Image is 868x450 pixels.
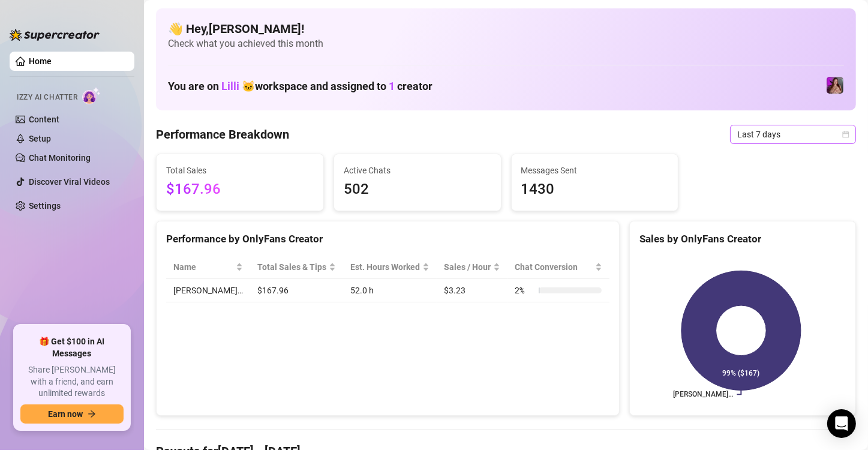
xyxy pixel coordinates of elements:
[827,77,843,94] img: allison
[10,29,100,41] img: logo-BBDzfeDw.svg
[673,391,733,399] text: [PERSON_NAME]…
[221,80,255,92] span: Lilli 🐱
[20,336,124,359] span: 🎁 Get $100 in AI Messages
[20,404,124,424] button: Earn nowarrow-right
[156,126,289,143] h4: Performance Breakdown
[173,260,233,274] span: Name
[737,125,849,143] span: Last 7 days
[166,178,314,201] span: $167.96
[168,20,844,37] h4: 👋 Hey, [PERSON_NAME] !
[515,260,592,274] span: Chat Conversion
[250,256,343,279] th: Total Sales & Tips
[29,134,51,143] a: Setup
[29,177,110,187] a: Discover Viral Videos
[166,279,250,302] td: [PERSON_NAME]…
[29,56,52,66] a: Home
[82,87,101,104] img: AI Chatter
[437,279,507,302] td: $3.23
[166,164,314,177] span: Total Sales
[29,153,91,163] a: Chat Monitoring
[343,279,437,302] td: 52.0 h
[166,231,609,247] div: Performance by OnlyFans Creator
[639,231,846,247] div: Sales by OnlyFans Creator
[20,364,124,400] span: Share [PERSON_NAME] with a friend, and earn unlimited rewards
[29,115,59,124] a: Content
[168,80,433,93] h1: You are on workspace and assigned to creator
[507,256,609,279] th: Chat Conversion
[521,164,669,177] span: Messages Sent
[48,409,83,419] span: Earn now
[842,131,849,138] span: calendar
[350,260,420,274] div: Est. Hours Worked
[521,178,669,201] span: 1430
[29,201,61,211] a: Settings
[17,92,77,103] span: Izzy AI Chatter
[344,178,491,201] span: 502
[88,410,96,418] span: arrow-right
[827,409,856,438] div: Open Intercom Messenger
[515,284,534,297] span: 2 %
[250,279,343,302] td: $167.96
[389,80,395,92] span: 1
[437,256,507,279] th: Sales / Hour
[166,256,250,279] th: Name
[444,260,491,274] span: Sales / Hour
[257,260,326,274] span: Total Sales & Tips
[344,164,491,177] span: Active Chats
[168,37,844,50] span: Check what you achieved this month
